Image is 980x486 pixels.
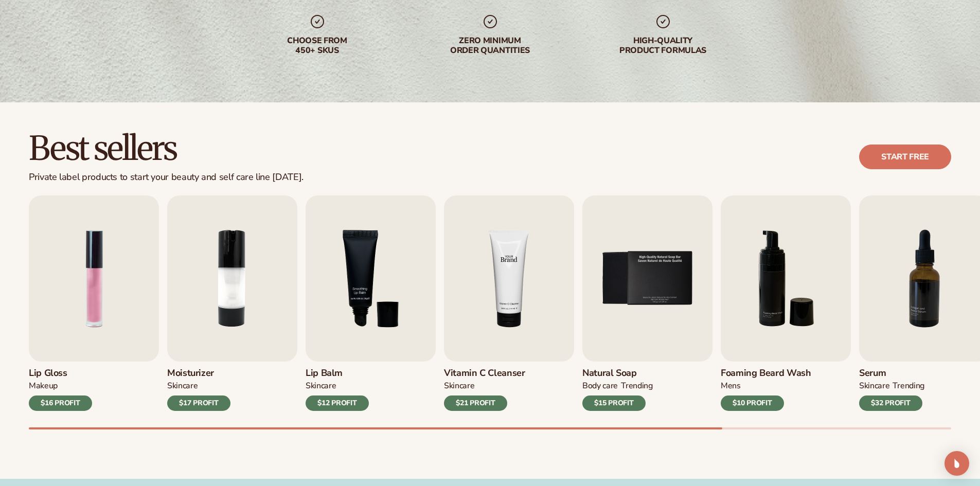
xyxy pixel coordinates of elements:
h3: Vitamin C Cleanser [444,368,525,379]
div: SKINCARE [859,381,889,391]
div: $15 PROFIT [582,395,646,411]
div: SKINCARE [167,381,198,391]
div: Open Intercom Messenger [945,451,969,476]
div: MAKEUP [29,381,58,391]
a: 5 / 9 [582,195,712,411]
a: 2 / 9 [167,195,297,411]
div: Private label products to start your beauty and self care line [DATE]. [29,172,304,183]
h3: Lip Balm [306,368,369,379]
div: $10 PROFIT [721,395,784,411]
div: mens [721,381,741,391]
h3: Lip Gloss [29,368,92,379]
div: BODY Care [582,381,618,391]
div: TRENDING [621,381,652,391]
a: 1 / 9 [29,195,159,411]
div: $32 PROFIT [859,395,922,411]
a: 3 / 9 [306,195,436,411]
a: 6 / 9 [721,195,851,411]
h3: Natural Soap [582,368,653,379]
div: SKINCARE [306,381,336,391]
h3: Serum [859,368,924,379]
div: $17 PROFIT [167,395,230,411]
div: $16 PROFIT [29,395,92,411]
h3: Foaming beard wash [721,368,811,379]
img: Shopify Image 8 [444,195,574,362]
h3: Moisturizer [167,368,230,379]
div: Choose from 450+ Skus [252,36,383,56]
h2: Best sellers [29,131,304,166]
div: $21 PROFIT [444,395,507,411]
a: Start free [859,145,951,169]
div: TRENDING [893,381,924,391]
div: $12 PROFIT [306,395,369,411]
a: 4 / 9 [444,195,574,411]
div: Skincare [444,381,474,391]
div: High-quality product formulas [597,36,729,56]
div: Zero minimum order quantities [424,36,556,56]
